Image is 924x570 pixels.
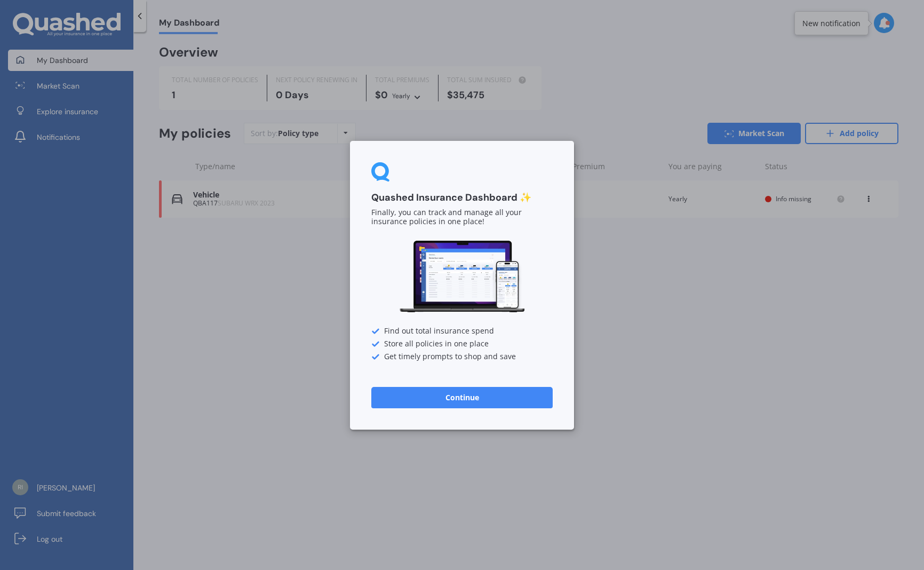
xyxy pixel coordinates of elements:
[371,327,553,335] div: Find out total insurance spend
[371,192,553,204] h3: Quashed Insurance Dashboard ✨
[371,386,553,408] button: Continue
[398,239,526,314] img: Dashboard
[371,339,553,348] div: Store all policies in one place
[371,208,553,226] p: Finally, you can track and manage all your insurance policies in one place!
[371,352,553,361] div: Get timely prompts to shop and save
